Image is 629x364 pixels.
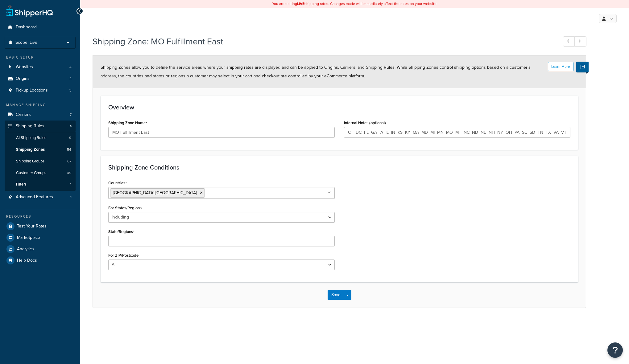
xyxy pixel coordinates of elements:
[5,109,76,121] a: Carriers7
[101,64,531,79] span: Shipping Zones allow you to define the service areas where your shipping rates are displayed and ...
[5,85,76,96] li: Pickup Locations
[16,64,33,70] span: Websites
[5,61,76,73] a: Websites4
[5,73,76,84] a: Origins4
[5,232,76,243] a: Marketplace
[344,121,386,125] label: Internal Notes (optional)
[5,73,76,84] li: Origins
[108,164,570,171] h3: Shipping Zone Conditions
[16,88,48,93] span: Pickup Locations
[548,62,573,71] button: Learn More
[17,258,37,263] span: Help Docs
[93,35,552,47] h1: Shipping Zone: MO Fulfillment East
[5,243,76,255] a: Analytics
[16,182,27,187] span: Filters
[70,112,72,117] span: 7
[16,76,30,81] span: Origins
[16,25,37,30] span: Dashboard
[5,132,76,144] a: AllShipping Rules9
[70,194,72,200] span: 1
[16,112,31,117] span: Carriers
[69,88,72,93] span: 3
[5,61,76,73] li: Websites
[108,253,139,258] label: For ZIP/Postcode
[108,229,134,234] label: State/Regions
[16,159,44,164] span: Shipping Groups
[108,121,147,125] label: Shipping Zone Name
[5,22,76,33] a: Dashboard
[5,179,76,190] a: Filters1
[108,181,127,186] label: Countries
[5,144,76,155] a: Shipping Zones54
[5,255,76,266] a: Help Docs
[5,85,76,96] a: Pickup Locations3
[5,109,76,121] li: Carriers
[574,36,586,47] a: Next Record
[5,55,76,60] div: Basic Setup
[5,191,76,203] a: Advanced Features1
[5,156,76,167] a: Shipping Groups67
[16,170,46,176] span: Customer Groups
[17,247,34,252] span: Analytics
[69,64,72,70] span: 4
[5,167,76,179] a: Customer Groups49
[607,342,623,358] button: Open Resource Center
[5,144,76,155] li: Shipping Zones
[70,182,71,187] span: 1
[108,104,570,111] h3: Overview
[108,206,142,210] label: For States/Regions
[5,121,76,191] li: Shipping Rules
[69,135,71,141] span: 9
[17,235,40,240] span: Marketplace
[15,40,37,45] span: Scope: Live
[113,190,197,196] span: [GEOGRAPHIC_DATA] [GEOGRAPHIC_DATA]
[17,224,47,229] span: Test Your Rates
[67,170,71,176] span: 49
[5,221,76,232] a: Test Your Rates
[67,159,71,164] span: 67
[5,167,76,179] li: Customer Groups
[576,62,589,72] button: Show Help Docs
[5,214,76,219] div: Resources
[5,179,76,190] li: Filters
[16,124,44,129] span: Shipping Rules
[16,135,46,141] span: All Shipping Rules
[67,147,71,152] span: 54
[5,102,76,108] div: Manage Shipping
[5,191,76,203] li: Advanced Features
[16,194,53,200] span: Advanced Features
[297,1,304,6] b: LIVE
[69,76,72,81] span: 4
[328,290,344,300] button: Save
[563,36,575,47] a: Previous Record
[5,121,76,132] a: Shipping Rules
[16,147,45,152] span: Shipping Zones
[5,156,76,167] li: Shipping Groups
